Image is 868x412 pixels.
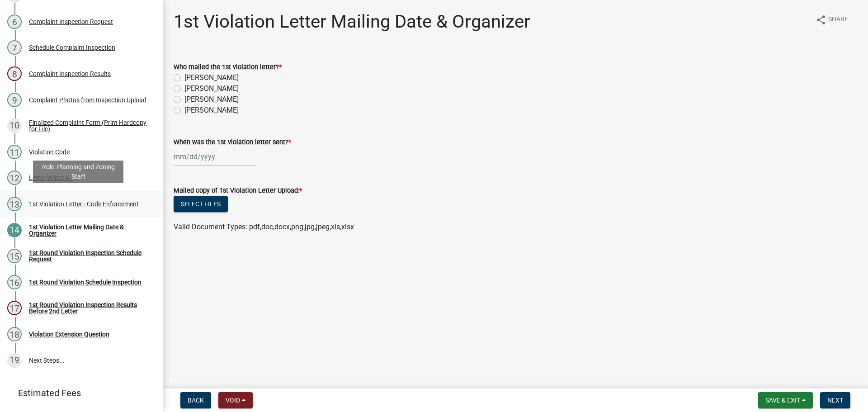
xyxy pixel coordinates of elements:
[29,250,148,262] div: 1st Round Violation Inspection Schedule Request
[820,392,850,408] button: Next
[29,71,111,77] div: Complaint Inspection Results
[7,249,22,263] div: 15
[29,119,148,132] div: Finalized Complaint Form (Print Hardcopy for File)
[29,19,113,25] div: Complaint Inspection Request
[7,275,22,289] div: 16
[7,353,22,368] div: 19
[828,14,848,25] span: Share
[184,83,239,94] label: [PERSON_NAME]
[758,392,813,408] button: Save & Exit
[7,384,148,402] a: Estimated Fees
[29,331,109,337] div: Violation Extension Question
[174,139,291,146] label: When was the 1st violation letter sent?
[7,93,22,107] div: 9
[174,223,354,231] span: Valid Document Types: pdf,doc,docx,png,jpg,jpeg,xls,xlsx
[29,149,70,155] div: Violation Code
[7,145,22,159] div: 11
[7,301,22,315] div: 17
[7,14,22,29] div: 6
[816,14,826,25] i: share
[29,302,148,314] div: 1st Round Violation Inspection Results Before 2nd Letter
[29,224,148,237] div: 1st Violation Letter Mailing Date & Organizer
[29,44,115,51] div: Schedule Complaint Inspection
[33,161,123,183] div: Role: Planning and Zoning Staff
[7,197,22,211] div: 13
[174,188,302,194] label: Mailed copy of 1st Violation Letter Upload:
[7,170,22,185] div: 12
[174,64,282,71] label: Who mailed the 1st violation letter?
[7,66,22,81] div: 8
[765,397,800,404] span: Save & Exit
[184,94,239,105] label: [PERSON_NAME]
[174,11,530,33] h1: 1st Violation Letter Mailing Date & Organizer
[808,11,855,28] button: shareShare
[7,118,22,133] div: 10
[7,40,22,55] div: 7
[827,397,843,404] span: Next
[7,327,22,341] div: 18
[218,392,253,408] button: Void
[174,147,256,166] input: mm/dd/yyyy
[180,392,211,408] button: Back
[29,279,142,285] div: 1st Round Violation Schedule Inspection
[188,397,204,404] span: Back
[29,201,139,207] div: 1st Violation Letter - Code Enforcement
[7,223,22,237] div: 14
[184,72,239,83] label: [PERSON_NAME]
[174,196,228,212] button: Select files
[29,175,73,181] div: Letter Writer #1
[29,97,146,103] div: Complaint Photos from Inspection Upload
[226,397,240,404] span: Void
[184,105,239,116] label: [PERSON_NAME]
